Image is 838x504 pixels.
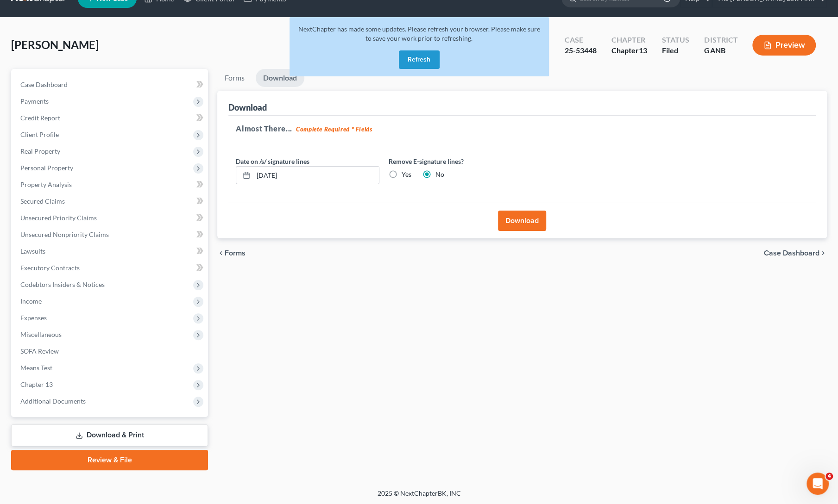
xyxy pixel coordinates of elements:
span: Personal Property [20,164,73,172]
a: SOFA Review [13,343,208,360]
i: chevron_right [819,249,827,257]
span: Expenses [20,314,47,322]
span: Miscellaneous [20,330,62,338]
strong: Complete Required * Fields [296,125,372,133]
span: Income [20,297,42,305]
a: Download & Print [11,424,208,446]
i: chevron_left [217,249,225,257]
div: Status [662,35,689,45]
span: Payments [20,97,49,105]
span: Client Profile [20,131,59,138]
a: Case Dashboard [13,76,208,93]
a: Case Dashboard chevron_right [764,249,827,257]
span: [PERSON_NAME] [11,38,99,51]
a: Unsecured Priority Claims [13,210,208,226]
a: Download [256,69,304,87]
a: Secured Claims [13,193,208,210]
span: Codebtors Insiders & Notices [20,280,105,288]
span: Property Analysis [20,180,72,188]
iframe: Intercom live chat [806,473,829,495]
div: Filed [662,45,689,56]
span: Case Dashboard [20,81,68,88]
a: Forms [217,69,252,87]
span: 4 [825,473,833,480]
span: 13 [639,46,647,55]
label: Remove E-signature lines? [389,156,532,166]
span: Forms [225,249,246,257]
h5: Almost There... [236,123,808,134]
button: Preview [752,35,816,56]
span: Secured Claims [20,197,65,205]
input: MM/DD/YYYY [253,167,379,184]
a: Property Analysis [13,176,208,193]
div: GANB [704,45,737,56]
div: 25-53448 [565,45,597,56]
span: Chapter 13 [20,380,53,388]
span: Unsecured Nonpriority Claims [20,230,109,238]
button: Download [498,211,546,231]
span: Means Test [20,364,52,372]
span: Case Dashboard [764,249,819,257]
label: Date on /s/ signature lines [236,156,309,166]
a: Executory Contracts [13,260,208,276]
div: Case [565,35,597,45]
span: Additional Documents [20,397,86,405]
button: Refresh [399,50,440,69]
label: Yes [402,170,411,179]
span: Lawsuits [20,247,45,255]
div: District [704,35,737,45]
button: chevron_left Forms [217,249,258,257]
a: Review & File [11,450,208,470]
span: Real Property [20,147,60,155]
span: Executory Contracts [20,264,80,272]
a: Unsecured Nonpriority Claims [13,226,208,243]
span: Credit Report [20,114,60,122]
a: Lawsuits [13,243,208,260]
div: Chapter [611,35,647,45]
div: Download [228,102,267,113]
span: NextChapter has made some updates. Please refresh your browser. Please make sure to save your wor... [298,25,540,42]
span: Unsecured Priority Claims [20,214,97,222]
span: SOFA Review [20,347,59,355]
div: Chapter [611,45,647,56]
label: No [435,170,444,179]
a: Credit Report [13,110,208,126]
